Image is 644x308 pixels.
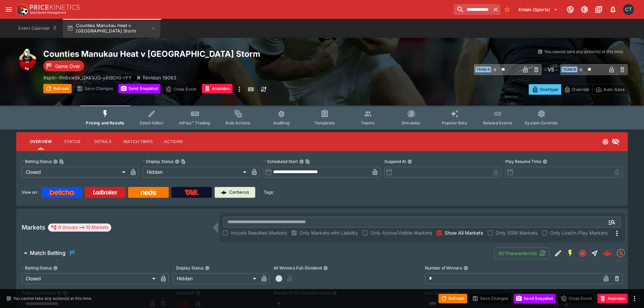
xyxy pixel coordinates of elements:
[496,229,538,236] span: Only SGM Markets
[15,3,28,16] img: PriceKinetics Logo
[53,159,58,164] button: Betting StatusCopy To Clipboard
[235,84,243,95] button: more
[305,159,310,164] button: Copy To Clipboard
[425,265,462,271] p: Number of Winners
[141,190,156,195] img: Neds
[630,294,639,303] button: more
[621,2,636,17] button: Cameron Tarver
[607,3,619,16] button: Notifications
[407,159,412,164] button: Suspend At
[57,134,88,150] button: Status
[602,138,609,145] svg: Closed
[371,229,432,236] span: Only Active/Visible Markets
[550,229,607,236] span: Only Live/In-Play Markets
[540,86,558,93] p: Overtype
[442,120,467,125] span: Popular Bets
[561,84,592,95] button: Override
[55,63,80,70] p: Game Over
[601,246,614,260] a: e10f3b58-57aa-4913-ac84-3d26fe6a1bdc
[173,265,204,271] p: Display Status
[603,248,612,258] img: logo-cerberus--red.svg
[88,134,118,150] button: Details
[314,120,335,125] span: Templates
[273,265,322,271] p: All Winners Full-Dividend
[384,159,406,164] p: Suspend At
[505,159,541,164] p: Play Resume Time
[613,229,621,237] svg: More
[30,5,80,10] img: PriceKinetics
[597,294,628,301] span: Mark an event as closed and abandoned.
[202,85,232,92] span: Mark an event as closed and abandoned.
[179,120,210,125] span: InPlay™ Trading
[402,120,421,125] span: Simulator
[589,247,601,259] button: Straight
[543,159,547,164] button: Play Resume Time
[576,247,589,259] button: Closed
[202,84,232,93] button: Abandon
[86,120,124,125] span: Pricing and Results
[273,120,290,125] span: Auditing
[445,229,483,236] span: Show All Markets
[300,229,358,236] span: Only Markets with Liability
[231,229,287,236] span: Include Resulted Markets
[118,84,161,93] button: Send Snapshot
[323,266,328,270] button: All Winners Full-Dividend
[299,159,304,164] button: Scheduled StartCopy To Clipboard
[529,84,561,95] button: Overtype
[158,134,189,150] button: Actions
[544,49,624,55] p: You cannot take any action(s) at this time.
[221,190,226,195] img: Cerberus
[14,19,62,38] button: Event Calendar
[59,159,64,164] button: Copy To Clipboard
[438,294,467,303] button: Refresh
[3,3,15,16] button: open drawer
[463,266,468,270] button: Number of Winners
[544,66,557,73] h6: - VS -
[22,167,128,177] div: Closed
[181,159,186,164] button: Copy To Clipboard
[22,265,52,271] p: Betting Status
[592,84,628,95] button: Auto-Save
[118,134,158,150] button: Match Times
[606,216,618,228] button: Open
[22,159,52,164] p: Betting Status
[30,11,66,14] img: Sportsbook Management
[80,105,563,129] div: Event type filters
[361,120,375,125] span: Teams
[494,247,549,259] button: 821Transaction(s)
[552,247,564,259] button: Edit Detail
[617,250,625,257] img: sportingsolutions
[578,3,591,16] button: Toggle light/dark mode
[63,19,160,38] button: Counties Manukau Heat v [GEOGRAPHIC_DATA] Storm
[16,246,494,260] button: Match Betting
[22,223,45,231] h5: Markets
[185,190,199,195] img: TabNZ
[514,294,556,303] button: Send Snapshot
[50,190,74,195] img: Betcha
[22,187,39,198] label: View on :
[53,266,58,270] button: Betting Status
[502,4,512,15] button: No Bookmarks
[623,4,634,15] div: Cameron Tarver
[16,49,38,70] img: rugby_union.png
[225,120,251,125] span: Bulk Actions
[264,187,274,198] label: Tags:
[475,67,491,72] span: Team A
[525,120,558,125] span: System Controls
[13,295,92,302] p: You cannot take any action(s) at this time.
[597,294,628,303] button: Abandon
[617,249,625,257] div: sportingsolutions
[483,120,512,125] span: Related Events
[51,223,109,232] div: 9 Groups 10 Markets
[93,190,117,195] img: Ladbrokes
[43,74,132,81] p: Copy To Clipboard
[143,74,176,81] p: Revision 19063
[564,3,576,16] button: Connected to PK
[173,273,259,284] div: Hidden
[572,86,589,93] p: Override
[175,159,180,164] button: Display StatusCopy To Clipboard
[603,248,612,258] div: e10f3b58-57aa-4913-ac84-3d26fe6a1bdc
[205,266,210,270] button: Display Status
[22,273,158,284] div: Closed
[30,250,66,257] h6: Match Betting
